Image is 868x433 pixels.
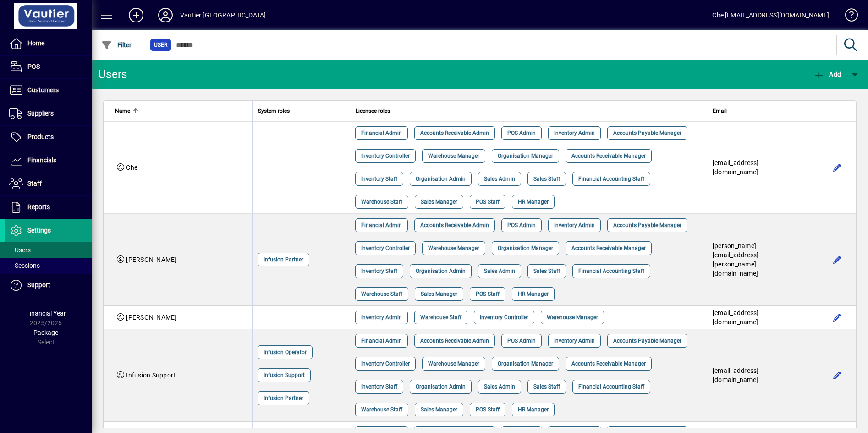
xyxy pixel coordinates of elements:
span: Package [33,329,58,336]
span: Staff [27,180,42,187]
div: Vautier [GEOGRAPHIC_DATA] [180,8,266,22]
span: HR Manager [518,197,549,206]
button: Add [121,7,151,23]
span: POS Admin [507,128,536,138]
span: Inventory Controller [361,244,410,253]
span: Organisation Manager [498,244,553,253]
a: POS [5,56,92,78]
span: Organisation Admin [416,382,466,391]
span: Infusion Support [126,372,176,379]
span: Infusion Partner [264,255,303,264]
span: Warehouse Staff [420,313,461,322]
span: Accounts Receivable Admin [420,128,489,138]
a: Suppliers [5,102,92,125]
a: Sessions [5,258,92,273]
span: Organisation Manager [498,151,553,161]
span: Support [27,281,50,289]
span: POS Admin [507,336,536,345]
span: Financial Year [26,310,66,317]
span: Financial Admin [361,128,402,138]
a: Customers [5,79,92,102]
a: Staff [5,172,92,195]
span: Inventory Controller [480,313,528,322]
span: Financial Accounting Staff [578,174,644,183]
span: Settings [27,227,51,234]
span: Inventory Admin [361,313,402,322]
span: [PERSON_NAME] [126,256,176,263]
span: Sales Staff [533,174,560,183]
span: Inventory Staff [361,174,397,183]
span: Organisation Admin [416,174,466,183]
span: Inventory Admin [554,221,595,230]
span: Customers [27,86,59,94]
span: Name [115,106,130,116]
span: Financials [27,156,56,164]
span: Warehouse Staff [361,405,402,414]
span: Warehouse Manager [428,359,479,368]
a: Reports [5,196,92,219]
span: Accounts Payable Manager [613,221,681,230]
span: Infusion Support [264,371,305,380]
span: Financial Accounting Staff [578,266,644,276]
span: Inventory Admin [554,336,595,345]
span: Licensee roles [356,106,390,116]
span: Inventory Staff [361,382,397,391]
span: Products [27,133,54,140]
span: Accounts Receivable Admin [420,336,489,345]
span: Financial Admin [361,221,402,230]
span: Sessions [9,262,40,269]
button: Edit [830,160,845,175]
span: POS [27,63,40,70]
span: Sales Admin [484,174,515,183]
span: Warehouse Manager [428,151,479,161]
div: Name [115,106,247,116]
span: Filter [101,41,132,49]
span: POS Staff [476,289,500,299]
span: User [154,40,167,50]
span: Warehouse Staff [361,197,402,206]
a: Products [5,126,92,149]
a: Support [5,274,92,297]
span: Email [713,106,727,116]
span: Inventory Controller [361,151,410,161]
div: Users [99,67,137,82]
span: Add [813,71,841,78]
span: Organisation Admin [416,266,466,276]
button: Profile [151,7,180,23]
span: Warehouse Manager [547,313,598,322]
span: Users [9,246,31,254]
span: Home [27,39,44,47]
span: Financial Accounting Staff [578,382,644,391]
span: HR Manager [518,405,549,414]
div: Che [EMAIL_ADDRESS][DOMAIN_NAME] [712,8,829,22]
span: Warehouse Manager [428,244,479,253]
span: Inventory Admin [554,128,595,138]
button: Filter [99,37,134,53]
button: Edit [830,252,845,267]
a: Home [5,32,92,55]
span: POS Admin [507,221,536,230]
span: System roles [258,106,290,116]
button: Edit [830,368,845,383]
span: POS Staff [476,405,500,414]
span: Accounts Receivable Manager [571,151,646,161]
span: Sales Manager [421,289,457,299]
span: Infusion Partner [264,394,303,403]
button: Edit [830,310,845,325]
span: Sales Manager [421,405,457,414]
span: [EMAIL_ADDRESS][DOMAIN_NAME] [713,159,759,176]
span: Accounts Receivable Admin [420,221,489,230]
span: Accounts Payable Manager [613,336,681,345]
span: [EMAIL_ADDRESS][DOMAIN_NAME] [713,309,759,326]
a: Knowledge Base [838,2,857,32]
span: [EMAIL_ADDRESS][DOMAIN_NAME] [713,367,759,383]
a: Users [5,242,92,258]
span: Financial Admin [361,336,402,345]
span: Che [126,164,137,171]
span: [PERSON_NAME] [126,314,176,321]
span: HR Manager [518,289,549,299]
span: Accounts Receivable Manager [571,244,646,253]
button: Add [811,66,843,83]
span: Warehouse Staff [361,289,402,299]
span: [PERSON_NAME][EMAIL_ADDRESS][PERSON_NAME][DOMAIN_NAME] [713,242,759,277]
